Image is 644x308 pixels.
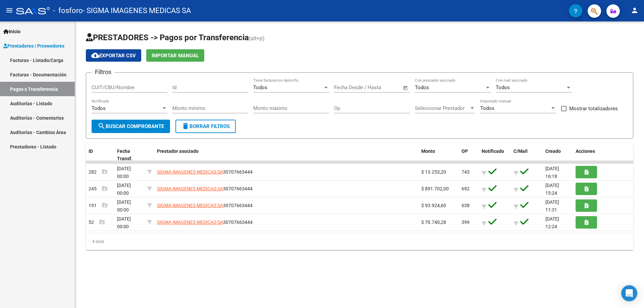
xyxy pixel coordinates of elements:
span: [DATE] 15:24 [545,183,559,196]
span: - fosforo [53,3,83,18]
span: 30707663444 [157,186,253,191]
span: 638 [462,203,470,208]
span: $ 13.253,20 [421,169,446,175]
span: 191 [89,203,107,208]
datatable-header-cell: Fecha Transf. [114,144,145,166]
span: SIGMA IMAGENES MEDICAS SA [157,186,223,191]
div: Open Intercom Messenger [621,285,637,301]
span: ID [89,148,93,154]
datatable-header-cell: Acciones [573,144,633,166]
span: [DATE] 00:00 [117,199,131,212]
button: Exportar CSV [86,49,141,62]
span: Todos [480,105,494,111]
span: Acciones [576,148,595,154]
span: Importar Manual [152,53,199,59]
span: Prestadores / Proveedores [3,42,64,50]
datatable-header-cell: Prestador asociado [154,144,419,166]
span: Todos [496,84,510,90]
span: [DATE] 16:18 [545,166,559,179]
span: Fecha Transf. [117,148,132,162]
span: [DATE] 12:24 [545,216,559,229]
span: $ 891.702,00 [421,186,449,191]
button: Buscar Comprobante [92,120,170,133]
span: 282 [89,169,107,175]
span: Creado [545,148,561,154]
span: 52 [89,220,105,225]
span: [DATE] 11:31 [545,199,559,212]
h3: Filtros [92,67,115,77]
span: 692 [462,186,470,191]
span: Prestador asociado [157,148,199,154]
span: [DATE] 00:00 [117,166,131,179]
span: SIGMA IMAGENES MEDICAS SA [157,169,223,175]
span: Todos [92,105,106,111]
span: Todos [253,84,267,90]
input: Fecha inicio [334,84,361,90]
span: Notificado [482,148,504,154]
span: 399 [462,220,470,225]
span: Buscar Comprobante [98,123,164,129]
datatable-header-cell: Notificado [479,144,511,166]
span: 30707663444 [157,203,253,208]
mat-icon: menu [5,6,13,14]
span: Todos [415,84,429,90]
span: 30707663444 [157,220,253,225]
span: Exportar CSV [91,53,136,59]
span: SIGMA IMAGENES MEDICAS SA [157,220,223,225]
span: 743 [462,169,470,175]
span: Borrar Filtros [181,123,230,129]
span: C/Mail [514,148,528,154]
datatable-header-cell: ID [86,144,114,166]
button: Borrar Filtros [175,120,236,133]
button: Open calendar [402,84,410,92]
datatable-header-cell: OP [459,144,479,166]
input: Fecha fin [367,84,400,90]
span: 30707663444 [157,169,253,175]
span: Mostrar totalizadores [569,105,618,113]
div: 4 total [86,233,633,250]
datatable-header-cell: Creado [543,144,573,166]
span: [DATE] 00:00 [117,183,131,196]
span: $ 70.740,28 [421,220,446,225]
span: OP [462,148,468,154]
mat-icon: cloud_download [91,51,99,59]
button: Importar Manual [146,49,204,62]
mat-icon: search [98,122,106,130]
span: Monto [421,148,435,154]
span: PRESTADORES -> Pagos por Transferencia [86,33,249,42]
span: 245 [89,186,107,191]
datatable-header-cell: C/Mail [511,144,543,166]
mat-icon: person [631,6,639,14]
span: - SIGMA IMAGENES MEDICAS SA [83,3,191,18]
span: Seleccionar Prestador [415,105,469,111]
mat-icon: delete [181,122,190,130]
span: (alt+p) [249,35,265,42]
span: SIGMA IMAGENES MEDICAS SA [157,203,223,208]
span: $ 93.924,60 [421,203,446,208]
span: [DATE] 00:00 [117,216,131,229]
span: Inicio [3,28,20,35]
datatable-header-cell: Monto [419,144,459,166]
